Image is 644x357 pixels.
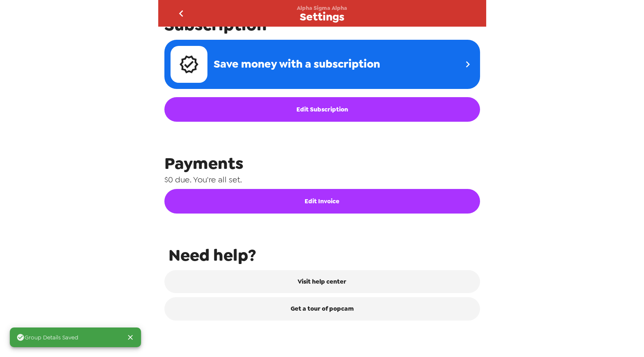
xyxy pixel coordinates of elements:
[164,40,480,89] a: Save money with a subscription
[164,152,480,174] span: Payments
[214,57,380,72] span: Save money with a subscription
[123,330,138,345] button: Close
[16,333,78,341] span: Group Details Saved
[164,174,480,185] span: $0 due. You're all set.
[164,97,480,122] a: Edit Subscription
[297,5,347,11] span: Alpha Sigma Alpha
[164,270,480,293] a: Visit help center
[168,244,480,266] span: Need help?
[300,11,344,23] span: Settings
[164,297,480,320] a: Get a tour of popcam
[164,189,480,214] button: Edit Invoice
